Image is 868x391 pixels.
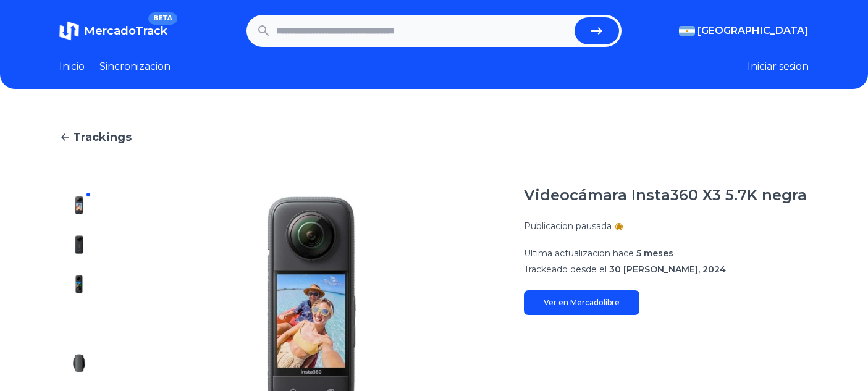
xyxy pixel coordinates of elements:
[679,26,695,36] img: Argentina
[69,353,89,373] img: Videocámara Insta360 X3 5.7K negra
[99,59,171,74] a: Sincronizacion
[59,128,809,146] a: Trackings
[59,21,167,41] a: MercadoTrackBETA
[524,290,639,315] a: Ver en Mercadolibre
[609,264,726,275] span: 30 [PERSON_NAME], 2024
[697,23,809,38] span: [GEOGRAPHIC_DATA]
[69,314,89,334] img: Videocámara Insta360 X3 5.7K negra
[524,185,807,205] h1: Videocámara Insta360 X3 5.7K negra
[148,12,177,25] span: BETA
[679,23,809,38] button: [GEOGRAPHIC_DATA]
[69,274,89,294] img: Videocámara Insta360 X3 5.7K negra
[59,59,85,74] a: Inicio
[59,21,79,41] img: MercadoTrack
[524,220,612,232] p: Publicacion pausada
[524,248,634,259] span: Ultima actualizacion hace
[73,128,132,146] span: Trackings
[69,195,89,215] img: Videocámara Insta360 X3 5.7K negra
[524,264,607,275] span: Trackeado desde el
[636,248,673,259] span: 5 meses
[69,235,89,254] img: Videocámara Insta360 X3 5.7K negra
[748,59,809,74] button: Iniciar sesion
[84,24,167,38] span: MercadoTrack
